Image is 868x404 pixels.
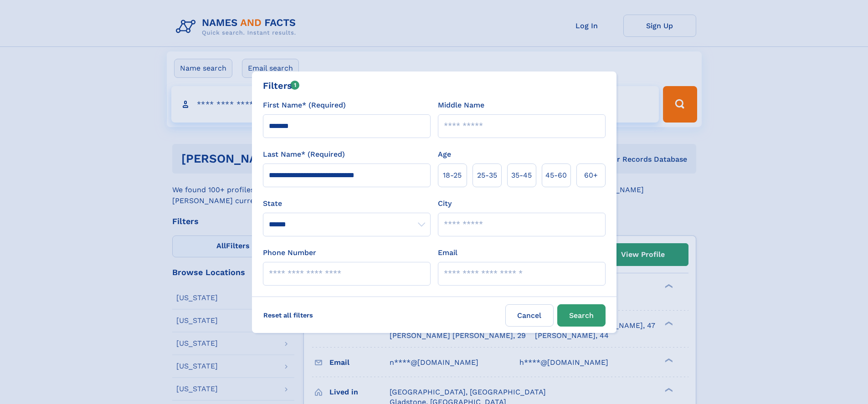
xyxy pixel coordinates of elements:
[438,149,451,160] label: Age
[438,100,484,111] label: Middle Name
[263,247,316,258] label: Phone Number
[257,304,319,326] label: Reset all filters
[557,304,606,327] button: Search
[545,170,567,181] span: 45‑60
[438,198,452,209] label: City
[263,79,300,92] div: Filters
[505,304,554,327] label: Cancel
[511,170,532,181] span: 35‑45
[443,170,462,181] span: 18‑25
[477,170,497,181] span: 25‑35
[263,198,431,209] label: State
[584,170,598,181] span: 60+
[438,247,457,258] label: Email
[263,100,346,111] label: First Name* (Required)
[263,149,345,160] label: Last Name* (Required)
